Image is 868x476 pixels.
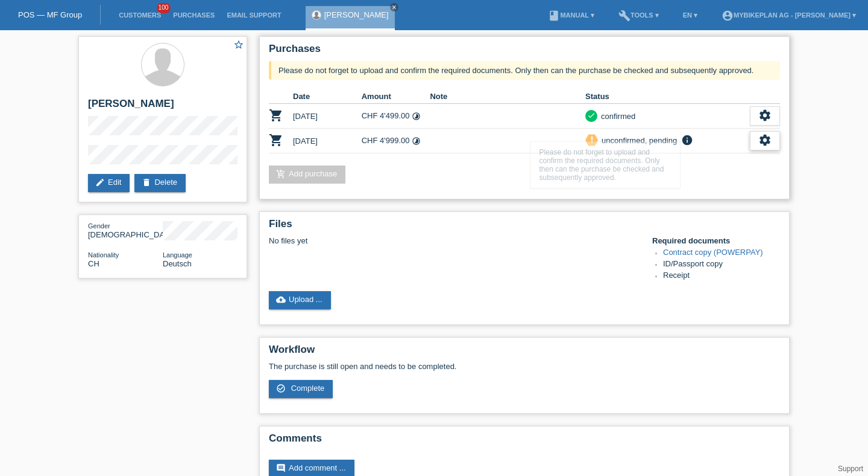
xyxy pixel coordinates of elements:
a: Contract copy (POWERPAY) [663,248,763,257]
a: Customers [113,11,167,19]
a: Purchases [167,11,221,19]
a: close [390,3,398,11]
i: check [587,111,596,120]
td: CHF 4'499.00 [362,104,430,129]
th: Status [585,89,750,104]
div: Please do not forget to upload and confirm the required documents. Only then can the purchase be ... [530,141,681,188]
i: check_circle_outline [276,384,286,393]
th: Amount [362,89,430,104]
div: Please do not forget to upload and confirm the required documents. Only then can the purchase be ... [269,61,780,80]
a: Email Support [221,11,287,19]
h2: Comments [269,433,780,451]
a: account_circleMybikeplan AG - [PERSON_NAME] ▾ [715,11,862,19]
i: comment [276,463,286,473]
i: POSP00028017 [269,133,283,147]
span: Nationality [88,251,119,259]
i: add_shopping_cart [276,169,286,179]
div: No files yet [269,236,637,245]
td: CHF 4'999.00 [362,129,430,153]
i: cloud_upload [276,295,286,304]
i: priority_high [588,135,596,144]
a: add_shopping_cartAdd purchase [269,166,345,184]
div: unconfirmed, pending [598,134,677,147]
i: star_border [233,39,244,50]
i: settings [758,109,772,122]
a: buildTools ▾ [612,11,665,19]
h2: [PERSON_NAME] [88,98,237,116]
i: Instalments (48 instalments) [412,112,421,121]
a: check_circle_outline Complete [269,380,333,398]
div: [DEMOGRAPHIC_DATA] [88,221,163,239]
i: edit [95,178,105,187]
a: EN ▾ [677,11,703,19]
h2: Workflow [269,344,780,362]
i: info [680,134,694,146]
span: Complete [291,384,325,393]
a: editEdit [88,174,130,192]
span: Switzerland [88,259,99,268]
a: Support [838,465,863,473]
i: POSP00023937 [269,108,283,123]
i: delete [142,178,151,187]
i: close [391,4,397,10]
i: account_circle [722,10,734,22]
h2: Purchases [269,43,780,61]
td: [DATE] [293,129,362,153]
a: [PERSON_NAME] [324,10,389,19]
span: Language [163,251,192,259]
td: [DATE] [293,104,362,129]
i: book [548,10,560,22]
h2: Files [269,218,780,236]
i: Instalments (48 instalments) [412,137,421,146]
i: settings [758,133,772,147]
a: deleteDelete [134,174,186,192]
span: Deutsch [163,259,192,268]
p: The purchase is still open and needs to be completed. [269,362,780,371]
th: Date [293,89,362,104]
a: bookManual ▾ [542,11,600,19]
th: Note [430,89,585,104]
i: build [618,10,631,22]
a: POS — MF Group [18,10,82,19]
span: 100 [157,3,171,13]
div: confirmed [597,110,635,123]
h4: Required documents [652,236,780,245]
li: Receipt [663,271,780,282]
span: Gender [88,222,110,230]
a: cloud_uploadUpload ... [269,291,331,309]
li: ID/Passport copy [663,259,780,271]
a: star_border [233,39,244,52]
